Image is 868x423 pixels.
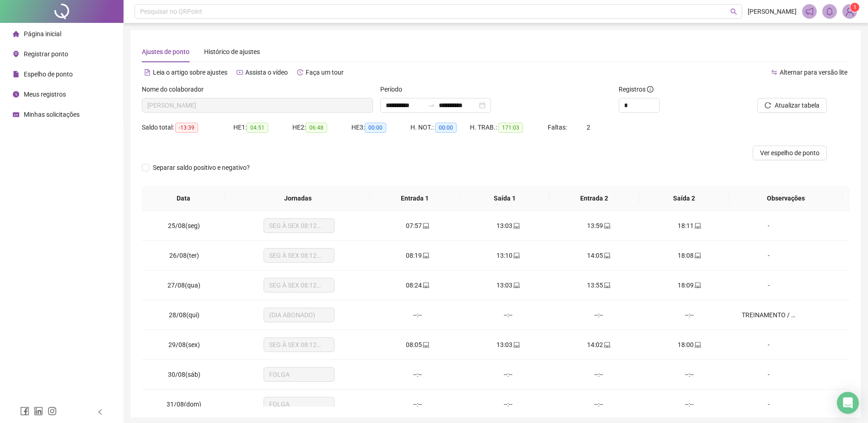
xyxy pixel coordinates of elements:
[550,186,639,211] th: Entrada 2
[370,186,459,211] th: Entrada 1
[561,369,636,380] div: --:--
[651,340,727,350] div: 18:00
[379,399,455,409] div: --:--
[651,280,727,290] div: 18:09
[237,69,243,76] span: youtube
[843,5,857,18] img: 89977
[753,146,827,160] button: Ver espelho de ponto
[603,252,610,259] span: laptop
[149,163,253,173] span: Separar saldo positivo e negativo?
[694,282,701,288] span: laptop
[13,31,19,37] span: home
[142,84,210,94] label: Nome do colaborador
[850,3,859,12] sup: Atualize o seu contato no menu Meus Dados
[470,369,546,380] div: --:--
[269,278,329,292] span: SEG À SEX 08:12 ÀS 18:00 - INTERV 12:00 ÀS 13:00
[853,4,857,11] span: 1
[269,338,329,352] span: SEG À SEX 08:12 ÀS 18:00 - INTERV 12:00 ÀS 13:00
[512,252,520,259] span: laptop
[167,282,200,289] span: 27/08(qua)
[269,368,329,381] span: FOLGA
[168,371,200,378] span: 30/08(sáb)
[168,341,200,348] span: 29/08(sex)
[736,193,836,203] span: Observações
[24,91,66,98] span: Meus registros
[142,48,189,55] span: Ajustes de ponto
[422,252,429,259] span: laptop
[422,342,429,348] span: laptop
[561,340,636,350] div: 14:02
[169,252,199,259] span: 26/08(ter)
[651,369,727,380] div: --:--
[561,280,636,290] div: 13:55
[169,311,199,319] span: 28/08(qui)
[730,8,737,15] span: search
[13,91,19,98] span: clock-circle
[837,392,859,414] div: Open Intercom Messenger
[651,250,727,260] div: 18:08
[306,123,327,133] span: 06:48
[470,399,546,409] div: --:--
[48,407,57,416] span: instagram
[269,397,329,411] span: FOLGA
[647,86,653,92] span: info-circle
[651,221,727,231] div: 18:11
[805,7,814,16] span: notification
[351,122,410,133] div: HE 3:
[410,122,470,133] div: H. NOT.:
[512,282,520,288] span: laptop
[379,221,455,231] div: 07:57
[142,122,233,133] div: Saldo total:
[561,221,636,231] div: 13:59
[13,51,19,57] span: environment
[233,122,292,133] div: HE 1:
[748,6,797,16] span: [PERSON_NAME]
[512,222,520,229] span: laptop
[24,111,80,118] span: Minhas solicitações
[742,399,796,409] div: -
[365,123,386,133] span: 00:00
[639,186,729,211] th: Saída 2
[97,409,103,415] span: left
[34,407,43,416] span: linkedin
[470,250,546,260] div: 13:10
[380,84,408,94] label: Período
[651,399,727,409] div: --:--
[470,340,546,350] div: 13:03
[694,252,701,259] span: laptop
[24,30,61,38] span: Página inicial
[168,222,200,229] span: 25/08(seg)
[603,222,610,229] span: laptop
[422,222,429,229] span: laptop
[20,407,29,416] span: facebook
[167,401,201,408] span: 31/08(dom)
[247,123,268,133] span: 04:51
[379,340,455,350] div: 08:05
[147,98,367,112] span: JONATHAN DOS SANTOS CHAGAS DE SANTANA
[694,342,701,348] span: laptop
[460,186,550,211] th: Saída 1
[825,7,834,16] span: bell
[742,221,796,231] div: -
[24,70,73,78] span: Espelho de ponto
[780,69,847,76] span: Alternar para versão lite
[742,340,796,350] div: -
[470,280,546,290] div: 13:03
[470,310,546,320] div: --:--
[24,50,68,58] span: Registrar ponto
[435,123,457,133] span: 00:00
[651,310,727,320] div: --:--
[729,186,843,211] th: Observações
[561,250,636,260] div: 14:05
[379,250,455,260] div: 08:19
[175,123,198,133] span: -13:39
[470,221,546,231] div: 13:03
[428,102,435,109] span: swap-right
[548,124,568,131] span: Faltas:
[226,186,370,211] th: Jornadas
[379,310,455,320] div: --:--
[379,280,455,290] div: 08:24
[379,369,455,380] div: --:--
[269,308,329,322] span: (DIA ABONADO)
[142,186,226,211] th: Data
